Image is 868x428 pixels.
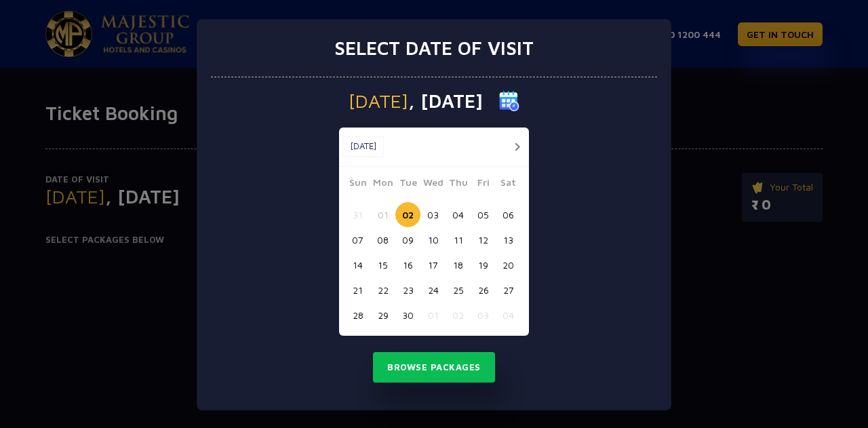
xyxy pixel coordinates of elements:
[420,202,446,227] button: 03
[395,202,420,227] button: 02
[370,252,395,277] button: 15
[446,227,471,252] button: 11
[496,277,521,303] button: 27
[373,352,495,383] button: Browse Packages
[395,303,420,328] button: 30
[496,252,521,277] button: 20
[345,227,370,252] button: 07
[370,227,395,252] button: 08
[345,202,370,227] button: 31
[408,92,483,111] span: , [DATE]
[420,303,446,328] button: 01
[345,277,370,303] button: 21
[471,277,496,303] button: 26
[471,303,496,328] button: 03
[420,252,446,277] button: 17
[370,175,395,194] span: Mon
[420,277,446,303] button: 24
[471,175,496,194] span: Fri
[345,252,370,277] button: 14
[496,175,521,194] span: Sat
[342,136,384,157] button: [DATE]
[496,227,521,252] button: 13
[395,227,420,252] button: 09
[370,277,395,303] button: 22
[499,91,519,111] img: calender icon
[446,175,471,194] span: Thu
[471,252,496,277] button: 19
[471,227,496,252] button: 12
[420,175,446,194] span: Wed
[334,37,534,60] h3: Select date of visit
[345,303,370,328] button: 28
[496,303,521,328] button: 04
[496,202,521,227] button: 06
[446,202,471,227] button: 04
[345,175,370,194] span: Sun
[395,277,420,303] button: 23
[446,252,471,277] button: 18
[370,202,395,227] button: 01
[471,202,496,227] button: 05
[395,175,420,194] span: Tue
[395,252,420,277] button: 16
[349,92,408,111] span: [DATE]
[446,303,471,328] button: 02
[370,303,395,328] button: 29
[420,227,446,252] button: 10
[446,277,471,303] button: 25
